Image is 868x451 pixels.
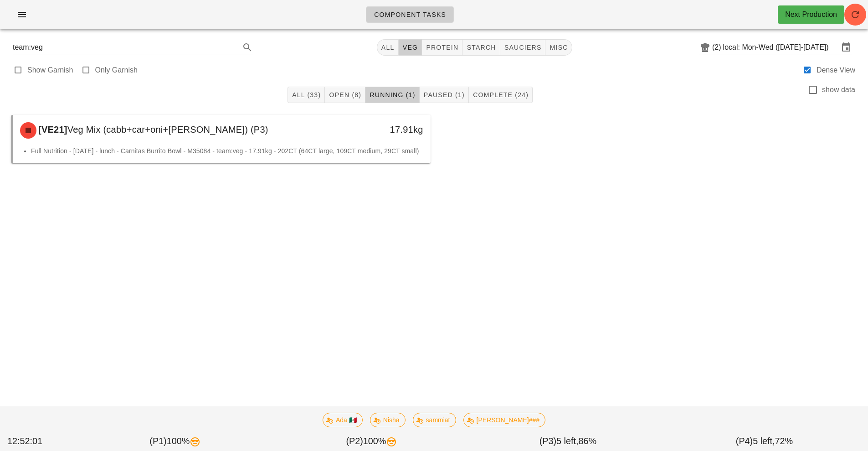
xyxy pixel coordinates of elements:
[423,91,465,98] span: Paused (1)
[466,44,496,51] span: starch
[473,91,529,98] span: Complete (24)
[785,9,837,20] div: Next Production
[36,124,67,135] span: [VE21]
[329,91,361,98] span: Open (8)
[377,39,399,56] button: All
[420,87,469,103] button: Paused (1)
[365,87,419,103] button: Running (1)
[469,87,533,103] button: Complete (24)
[504,44,542,51] span: sauciers
[95,66,138,75] label: Only Garnish
[366,6,454,23] a: Component Tasks
[288,87,325,103] button: All (33)
[822,85,855,94] label: show data
[549,44,568,51] span: misc
[369,91,415,98] span: Running (1)
[545,39,572,56] button: misc
[67,124,268,135] span: Veg Mix (cabb+car+oni+[PERSON_NAME]) (P3)
[374,11,446,18] span: Component Tasks
[422,39,462,56] button: protein
[712,43,723,52] div: (2)
[399,39,422,56] button: veg
[292,91,321,98] span: All (33)
[325,87,365,103] button: Open (8)
[31,146,423,156] li: Full Nutrition - [DATE] - lunch - Carnitas Burrito Bowl - M35084 - team:veg - 17.91kg - 202CT (64...
[462,39,500,56] button: starch
[381,44,395,51] span: All
[817,66,855,75] label: Dense View
[402,44,418,51] span: veg
[27,66,73,75] label: Show Garnish
[500,39,546,56] button: sauciers
[330,122,423,137] div: 17.91kg
[426,44,458,51] span: protein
